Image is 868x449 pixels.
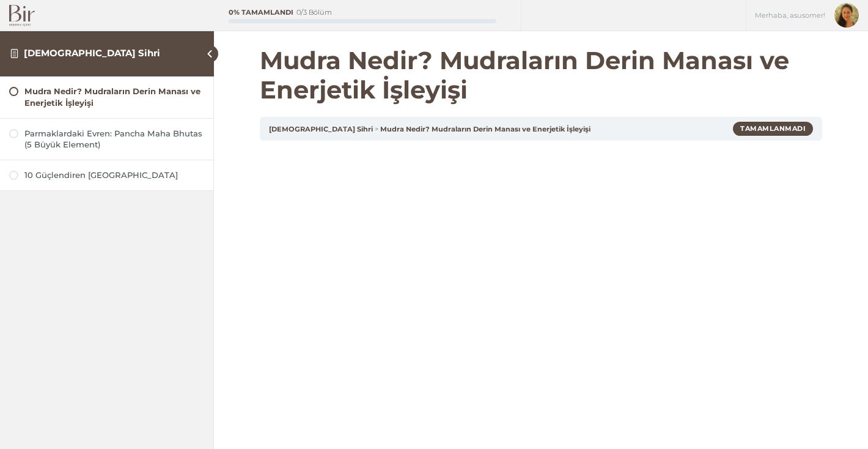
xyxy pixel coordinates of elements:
div: Mudra Nedir? Mudraların Derin Manası ve Enerjetik İşleyişi [24,86,204,109]
a: Parmaklardaki Evren: Pancha Maha Bhutas (5 Büyük Element) [9,128,204,151]
span: Merhaba, asusomer! [755,8,825,23]
a: Mudra Nedir? Mudraların Derin Manası ve Enerjetik İşleyişi [9,86,204,109]
div: 10 Güçlendiren [GEOGRAPHIC_DATA] [24,169,204,181]
div: 0/3 Bölüm [296,9,332,16]
a: [DEMOGRAPHIC_DATA] Sihri [24,47,160,59]
div: Tamamlanmadı [733,122,813,135]
h1: Mudra Nedir? Mudraların Derin Manası ve Enerjetik İşleyişi [260,46,822,105]
img: Bir Logo [9,5,35,26]
a: Mudra Nedir? Mudraların Derin Manası ve Enerjetik İşleyişi [380,125,590,133]
a: [DEMOGRAPHIC_DATA] Sihri [269,125,373,133]
img: asuprofil-100x100.jpg [834,3,859,28]
a: 10 Güçlendiren [GEOGRAPHIC_DATA] [9,169,204,181]
div: 0% Tamamlandı [229,9,293,16]
div: Parmaklardaki Evren: Pancha Maha Bhutas (5 Büyük Element) [24,128,204,151]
